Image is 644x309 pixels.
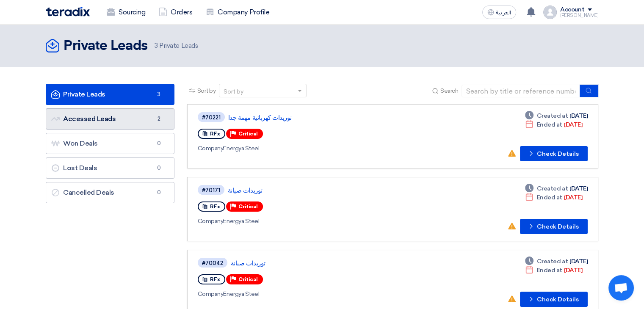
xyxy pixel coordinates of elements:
[154,188,164,197] span: 0
[525,193,582,202] div: [DATE]
[198,290,444,298] div: Energya Steel
[154,139,164,148] span: 0
[198,145,224,152] span: Company
[537,257,568,266] span: Created at
[238,276,258,282] span: Critical
[199,3,276,22] a: Company Profile
[155,41,198,51] span: Private Leads
[537,266,562,275] span: Ended at
[64,38,148,55] h2: Private Leads
[198,144,442,153] div: Energya Steel
[560,13,598,18] div: [PERSON_NAME]
[496,10,511,16] span: العربية
[154,90,164,99] span: 3
[560,6,584,14] div: Account
[525,184,588,193] div: [DATE]
[537,111,568,120] span: Created at
[520,219,588,234] button: Check Details
[525,120,582,129] div: [DATE]
[228,187,439,194] a: توريدات صيانة
[100,3,152,22] a: Sourcing
[155,42,158,50] span: 3
[46,7,90,17] img: Teradix logo
[210,204,220,210] span: RFx
[238,204,258,210] span: Critical
[202,115,221,120] div: #70221
[231,259,442,267] a: توريدات صيانة
[46,182,174,203] a: Cancelled Deals0
[202,188,220,193] div: #70171
[154,115,164,123] span: 2
[46,84,174,105] a: Private Leads3
[537,184,568,193] span: Created at
[543,6,557,19] img: profile_test.png
[224,87,243,96] div: Sort by
[238,131,258,137] span: Critical
[46,157,174,179] a: Lost Deals0
[198,217,441,226] div: Energya Steel
[228,114,440,121] a: توريدات كهربائية مهمة جدا
[198,218,224,225] span: Company
[537,193,562,202] span: Ended at
[440,86,458,95] span: Search
[46,133,174,154] a: Won Deals0
[525,257,588,266] div: [DATE]
[525,266,582,275] div: [DATE]
[210,276,220,282] span: RFx
[197,86,216,95] span: Sort by
[202,260,223,266] div: #70042
[482,6,516,19] button: العربية
[154,164,164,172] span: 0
[520,292,588,307] button: Check Details
[198,290,224,298] span: Company
[537,120,562,129] span: Ended at
[210,131,220,137] span: RFx
[46,108,174,130] a: Accessed Leads2
[462,85,580,97] input: Search by title or reference number
[152,3,199,22] a: Orders
[608,275,634,301] a: دردشة مفتوحة
[525,111,588,120] div: [DATE]
[520,146,588,161] button: Check Details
